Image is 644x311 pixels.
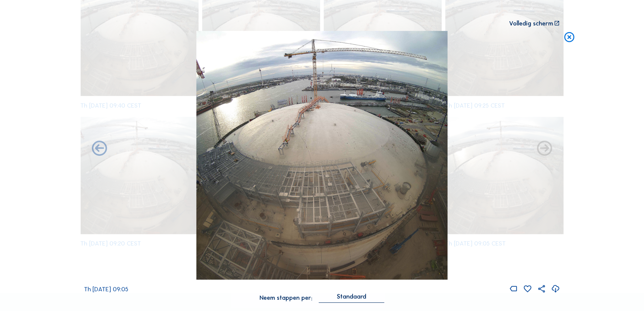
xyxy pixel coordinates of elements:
div: Standaard [337,294,366,299]
div: Volledig scherm [509,20,553,26]
div: Neem stappen per: [260,295,312,301]
i: Forward [90,140,109,158]
span: Th [DATE] 09:05 [84,286,129,293]
i: Back [535,140,554,158]
img: Image [196,31,448,280]
div: Standaard [319,294,384,303]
